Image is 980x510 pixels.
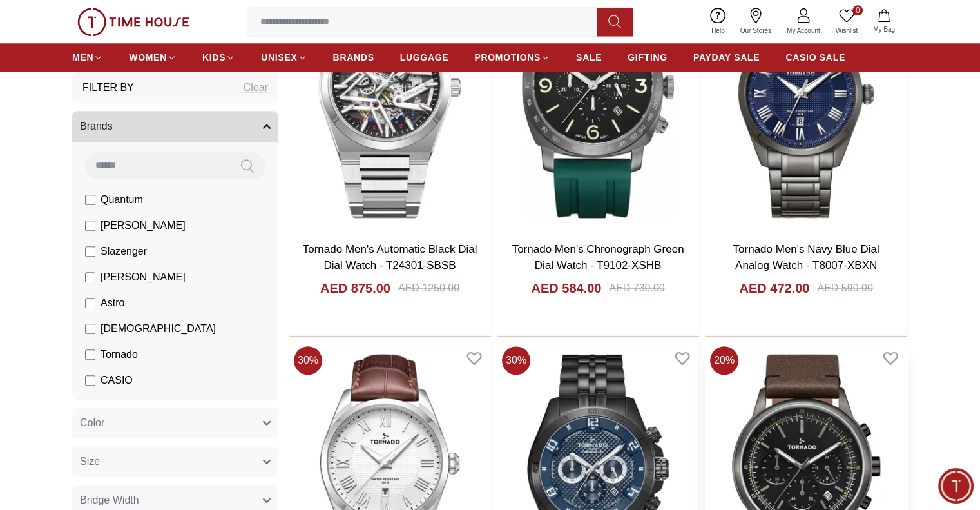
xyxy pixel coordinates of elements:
span: Astro [101,295,124,311]
span: GIFTING [628,51,668,64]
span: 0 [852,5,863,15]
span: [PERSON_NAME] [101,270,186,285]
span: Tornado [101,347,138,362]
a: LUGGAGE [400,46,449,69]
input: [PERSON_NAME] [85,221,95,231]
span: Bridge Width [80,493,139,508]
a: WOMEN [129,46,177,69]
input: [DEMOGRAPHIC_DATA] [85,324,95,334]
span: CITIZEN [101,398,140,414]
span: PROMOTIONS [474,51,541,64]
div: AED 1250.00 [398,280,459,296]
span: UNISEX [261,51,297,64]
a: SALE [576,46,602,69]
input: [PERSON_NAME] [85,272,95,282]
a: 0Wishlist [828,5,865,38]
span: CASIO SALE [785,51,845,64]
button: Size [72,446,278,477]
a: Help [704,5,733,38]
input: Quantum [85,195,95,205]
input: CASIO [85,375,95,386]
div: AED 590.00 [817,280,872,296]
input: Slazenger [85,246,95,257]
span: Size [80,454,100,469]
h3: Filter By [82,80,134,95]
span: WOMEN [129,51,167,64]
a: PROMOTIONS [474,46,550,69]
span: MEN [72,51,93,64]
span: CASIO [101,373,133,388]
a: MEN [72,46,103,69]
span: Quantum [101,192,143,208]
a: BRANDS [333,46,374,69]
span: My Account [782,26,825,35]
span: My Bag [868,25,900,34]
h4: AED 472.00 [739,279,809,297]
span: LUGGAGE [400,51,449,64]
input: Tornado [85,349,95,360]
img: ... [77,8,189,36]
span: Color [80,415,104,431]
span: 20 % [710,346,738,375]
span: Our Stores [735,26,776,35]
a: PAYDAY SALE [693,46,760,69]
span: 30 % [502,346,530,375]
a: GIFTING [628,46,668,69]
div: Clear [244,80,268,95]
span: [DEMOGRAPHIC_DATA] [101,321,216,337]
a: CASIO SALE [785,46,845,69]
h4: AED 584.00 [531,279,601,297]
span: PAYDAY SALE [693,51,760,64]
div: AED 730.00 [609,280,664,296]
div: Chat Widget [938,468,974,504]
button: Color [72,407,278,438]
span: Help [706,26,730,35]
a: UNISEX [261,46,307,69]
span: SALE [576,51,602,64]
span: [PERSON_NAME] [101,218,186,233]
h4: AED 875.00 [320,279,390,297]
span: Brands [80,119,113,134]
span: 30 % [294,346,322,375]
span: BRANDS [333,51,374,64]
span: Slazenger [101,244,147,259]
input: Astro [85,298,95,308]
a: Tornado Men's Automatic Black Dial Dial Watch - T24301-SBSB [303,243,477,272]
a: Our Stores [733,5,779,38]
button: Brands [72,111,278,142]
a: KIDS [202,46,235,69]
a: Tornado Men's Chronograph Green Dial Watch - T9102-XSHB [512,243,684,272]
span: Wishlist [831,26,863,35]
a: Tornado Men's Navy Blue Dial Analog Watch - T8007-XBXN [733,243,879,272]
span: KIDS [202,51,226,64]
button: My Bag [865,6,903,37]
